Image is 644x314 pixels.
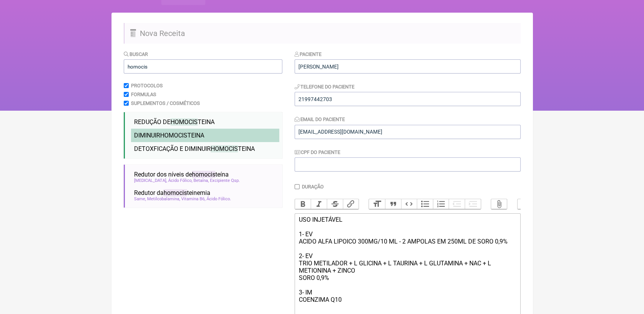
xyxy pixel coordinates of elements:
button: Attach Files [491,199,507,209]
button: Link [343,199,359,209]
span: Ácido Fólico [206,196,231,201]
span: Redutor dos níveis de teína [134,171,229,178]
span: HOMOCIS [160,132,187,139]
span: Metilcobalamina [147,196,180,201]
label: Formulas [131,92,156,97]
label: CPF do Paciente [295,149,341,155]
button: Italic [311,199,327,209]
span: REDUÇÃO DE TEINA [134,118,215,126]
button: Strikethrough [327,199,343,209]
span: homocis [192,171,215,178]
span: Same [134,196,146,201]
span: Betaína [193,178,209,183]
button: Code [401,199,417,209]
label: Email do Paciente [295,116,345,122]
button: Bold [295,199,311,209]
span: Redutor da teinemia [134,189,210,196]
button: Decrease Level [449,199,465,209]
label: Buscar [124,51,148,57]
span: Excipiente Qsp [210,178,240,183]
span: DETOXFICAÇÃO E DIMINUIR TEINA [134,145,255,152]
span: [MEDICAL_DATA] [134,178,167,183]
span: Ácido Fólico [168,178,192,183]
span: DIMINUIR TEINA [134,132,204,139]
label: Duração [302,184,324,190]
label: Telefone do Paciente [295,84,355,90]
button: Heading [369,199,385,209]
span: Vitamina B6 [181,196,205,201]
button: Increase Level [465,199,481,209]
h2: Nova Receita [124,23,521,44]
label: Suplementos / Cosméticos [131,100,200,106]
button: Numbers [433,199,449,209]
span: homocis [164,189,187,196]
label: Paciente [295,51,322,57]
span: HOMOCIS [211,145,238,152]
button: Quote [385,199,401,209]
label: Protocolos [131,83,163,88]
button: Bullets [417,199,433,209]
span: HOMOCIS [170,118,198,126]
button: Undo [518,199,534,209]
input: exemplo: emagrecimento, ansiedade [124,59,282,74]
